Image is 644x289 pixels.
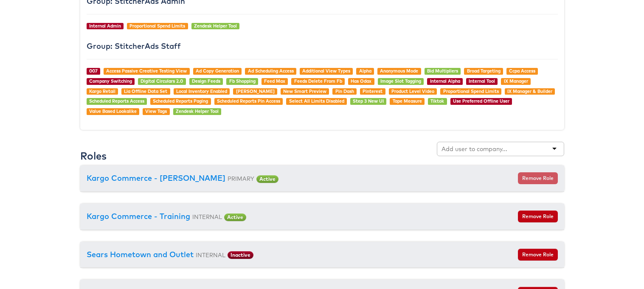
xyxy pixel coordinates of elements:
[194,23,237,29] a: Zendesk Helper Tool
[141,78,183,84] a: Digital Circulars 2.0
[283,88,326,94] a: New Smart Preview
[443,88,499,94] a: Proportional Spend Limits
[289,98,344,104] a: Select All Limits Disabled
[87,211,190,221] a: Kargo Commerce - Training
[467,68,501,74] a: Broad Targeting
[224,213,246,221] span: Active
[196,68,239,74] a: Ad Copy Generation
[363,88,382,94] a: Pinterest
[453,98,509,104] a: Use Preferred Offline User
[248,68,294,74] a: Ad Scheduling Access
[89,68,98,74] a: 007
[391,88,434,94] a: Product Level Video
[89,78,132,84] a: Company Switching
[264,78,285,84] a: Feed Max
[192,213,222,220] small: INTERNAL
[507,88,552,94] a: IX Manager & Builder
[196,251,225,258] small: INTERNAL
[509,68,535,74] a: Ccpa Access
[229,78,256,84] a: Fb Shopping
[228,251,253,259] span: Inactive
[176,88,227,94] a: Local Inventory Enabled
[145,108,167,114] a: View Tags
[427,68,458,74] a: Bid Multipliers
[430,78,460,84] a: Internal Alpha
[504,78,528,84] a: IX Manager
[228,175,254,182] small: PRIMARY
[217,98,280,104] a: Scheduled Reports Pin Access
[518,172,558,184] button: Remove Role
[87,250,194,259] a: Sears Hometown and Outlet
[302,68,350,74] a: Additional View Types
[518,249,558,261] button: Remove Role
[89,23,121,29] a: Internal Admin
[106,68,187,74] a: Access Passive Creative Testing View
[353,98,384,104] a: Step 3 New UI
[236,88,275,94] a: [PERSON_NAME]
[518,210,558,222] button: Remove Role
[430,98,444,104] a: Tiktok
[87,173,225,183] a: Kargo Commerce - [PERSON_NAME]
[129,23,185,29] a: Proportional Spend Limits
[256,175,278,183] span: Active
[442,145,509,153] input: Add user to company...
[89,108,137,114] a: Value Based Lookalike
[469,78,495,84] a: Internal Tool
[351,78,371,84] a: Has Odax
[87,42,558,51] h4: Group: StitcherAds Staff
[393,98,422,104] a: Tape Measure
[380,68,418,74] a: Anonymous Mode
[359,68,371,74] a: Alpha
[335,88,354,94] a: Pin Dash
[380,78,421,84] a: Image Slot Tagging
[89,88,115,94] a: Kargo Retail
[89,98,144,104] a: Scheduled Reports Access
[192,78,220,84] a: Design Feeds
[176,108,219,114] a: Zendesk Helper Tool
[80,150,107,161] h3: Roles
[124,88,167,94] a: Lia Offline Data Set
[153,98,208,104] a: Scheduled Reports Paging
[294,78,342,84] a: Feeds Delete From Fb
